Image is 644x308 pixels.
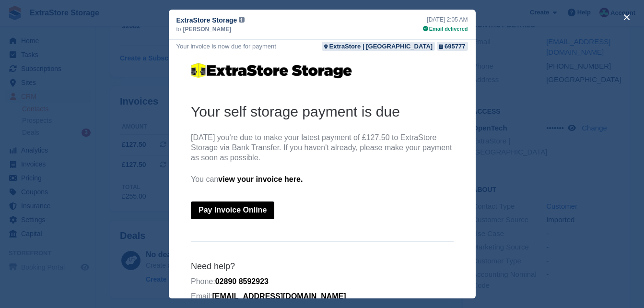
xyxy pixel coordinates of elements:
[22,148,105,166] a: Pay Invoice Online
[423,25,468,33] div: Email delivered
[176,15,237,25] span: ExtraStore Storage
[239,17,245,23] img: icon-info-grey-7440780725fd019a000dd9b08b2336e03edf1995a4989e88bcd33f0948082b44.svg
[49,122,134,130] a: view your invoice here.
[445,42,465,51] div: 695777
[329,42,433,51] div: ExtraStore | [GEOGRAPHIC_DATA]
[176,25,181,34] span: to
[22,208,285,219] h6: Need help?
[22,80,283,108] span: [DATE] you're due to make your latest payment of £127.50 to ExtraStore Storage via Bank Transfer....
[423,15,468,24] div: [DATE] 2:05 AM
[22,8,185,26] img: ExtraStore Storage Logo
[619,10,634,25] button: close
[183,25,232,34] span: [PERSON_NAME]
[47,224,100,232] a: 02890 8592923
[43,239,177,247] a: [EMAIL_ADDRESS][DOMAIN_NAME]
[437,42,468,51] a: 695777
[176,42,276,51] div: Your invoice is now due for payment
[22,121,285,131] p: You can
[22,238,285,249] p: Email:
[322,42,435,51] a: ExtraStore | [GEOGRAPHIC_DATA]
[22,224,285,234] p: Phone:
[22,49,285,68] h2: Your self storage payment is due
